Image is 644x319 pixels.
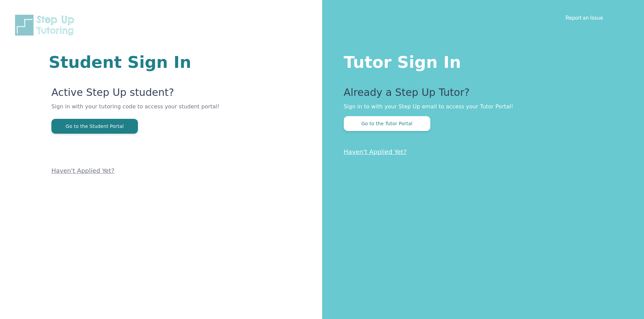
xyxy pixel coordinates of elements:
img: Step Up Tutoring horizontal logo [14,14,78,37]
a: Haven't Applied Yet? [51,167,115,174]
p: Sign in with your tutoring code to access your student portal! [51,103,241,119]
a: Haven't Applied Yet? [344,148,407,155]
a: Go to the Tutor Portal [344,120,430,127]
p: Active Step Up student? [51,86,241,103]
p: Sign in to with your Step Up email to access your Tutor Portal! [344,103,617,111]
button: Go to the Tutor Portal [344,116,430,131]
a: Go to the Student Portal [51,123,138,129]
h1: Student Sign In [49,54,241,70]
button: Go to the Student Portal [51,119,138,134]
h1: Tutor Sign In [344,51,617,70]
p: Already a Step Up Tutor? [344,86,617,103]
a: Report an Issue [566,14,603,21]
